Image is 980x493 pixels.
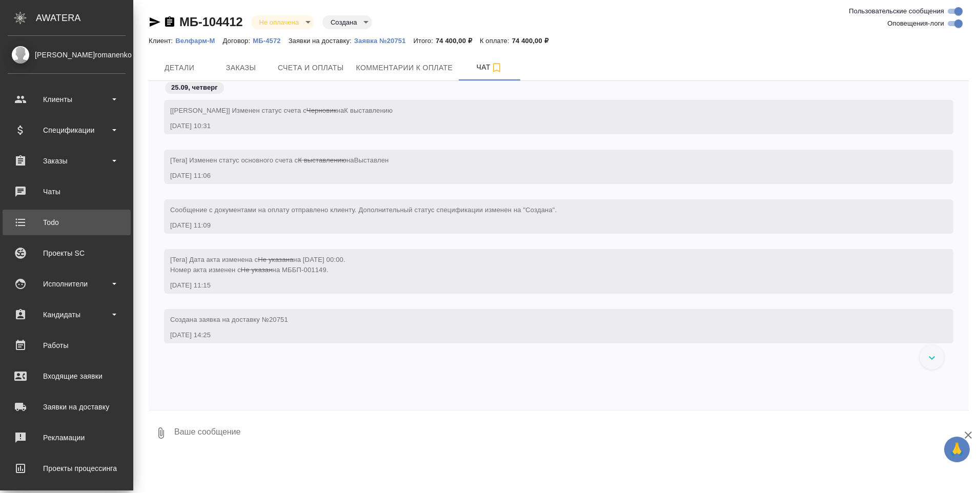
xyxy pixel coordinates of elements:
p: 74 400,00 ₽ [512,37,556,45]
div: Проекты процессинга [8,461,126,476]
div: Todo [8,215,126,230]
span: Не указан [241,266,273,274]
button: Скопировать ссылку для ЯМессенджера [149,16,161,28]
span: [Tera] Дата акта изменена с на [DATE] 00:00. Номер акта изменен с на МББП-001149. [170,256,345,274]
p: Клиент: [149,37,175,45]
p: Договор: [223,37,253,45]
span: Оповещения-логи [887,18,944,29]
p: К оплате: [480,37,512,45]
span: Заказы [216,61,266,74]
p: Заявка №20751 [354,37,414,45]
a: Проекты SC [3,240,131,266]
button: Скопировать ссылку [164,16,176,28]
div: Не оплачена [251,15,314,29]
span: Пользовательские сообщения [849,6,944,16]
div: Спецификации [8,122,126,138]
button: Создана [328,18,360,27]
div: Чаты [8,184,126,199]
span: Не указана [258,256,293,263]
div: [DATE] 11:15 [170,280,917,291]
a: МБ-4572 [253,36,288,45]
span: Cooбщение с документами на оплату отправлено клиенту. Дополнительный статус спецификации изменен ... [170,206,557,214]
a: Велфарм-М [175,36,222,45]
a: Чаты [3,179,131,204]
div: AWATERA [36,8,133,28]
div: Исполнители [8,276,126,292]
a: Рекламации [3,425,131,450]
span: К выставлению [344,107,393,114]
a: Заявки на доставку [3,394,131,420]
button: 🙏 [944,437,970,462]
span: Черновик [307,107,337,114]
div: Рекламации [8,430,126,445]
div: [DATE] 11:06 [170,171,917,181]
span: [[PERSON_NAME]] Изменен статус счета с на [170,107,393,114]
p: Велфарм-М [175,37,222,45]
span: 🙏 [948,439,966,460]
div: [DATE] 14:25 [170,330,917,340]
span: Чат [465,61,514,74]
div: Кандидаты [8,307,126,322]
p: 25.09, четверг [171,83,218,93]
p: Заявки на доставку: [289,37,354,45]
div: Не оплачена [322,15,372,29]
div: Заявки на доставку [8,399,126,415]
a: Работы [3,333,131,358]
div: Заказы [8,153,126,169]
a: Проекты процессинга [3,456,131,481]
span: Выставлен [354,156,389,164]
p: Итого: [414,37,436,45]
svg: Подписаться [491,61,503,74]
a: Todo [3,210,131,235]
a: Входящие заявки [3,363,131,389]
a: МБ-104412 [179,15,243,29]
div: Работы [8,338,126,353]
div: Проекты SC [8,245,126,261]
span: Комментарии к оплате [356,61,453,74]
span: Счета и оплаты [278,61,344,74]
div: [PERSON_NAME]romanenko [8,49,126,60]
span: Детали [155,61,204,74]
p: МБ-4572 [253,37,288,45]
p: 74 400,00 ₽ [436,37,480,45]
button: Заявка №20751 [354,36,414,46]
button: Не оплачена [256,18,302,27]
div: Входящие заявки [8,368,126,384]
span: Создана заявка на доставку №20751 [170,316,288,323]
span: К выставлению [298,156,346,164]
span: [Tera] Изменен статус основного счета с на [170,156,389,164]
div: [DATE] 11:09 [170,220,917,231]
div: [DATE] 10:31 [170,121,917,131]
div: Клиенты [8,92,126,107]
